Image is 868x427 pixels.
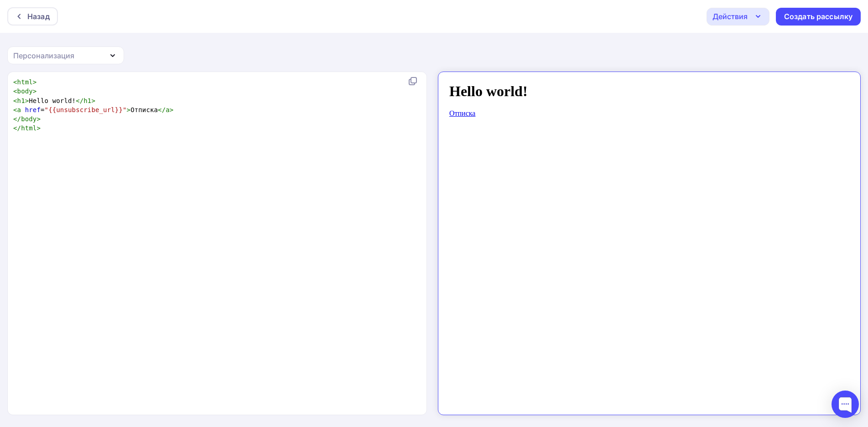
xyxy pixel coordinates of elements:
span: > [127,106,131,113]
span: < [13,97,17,104]
span: Hello world! [13,97,95,104]
span: > [33,78,37,86]
span: > [36,124,41,132]
div: Действия [712,11,748,22]
span: h1 [83,97,91,104]
span: "{{unsubscribe_url}}" [45,106,127,113]
span: h1 [17,97,25,104]
span: </ [13,115,21,123]
div: Создать рассылку [784,11,852,22]
h1: Hello world! [4,4,404,21]
span: < [13,87,17,95]
span: a [17,106,21,113]
span: href [25,106,41,113]
div: Персонализация [13,50,74,61]
span: > [91,97,95,104]
span: body [21,115,36,123]
span: < [13,78,17,86]
span: </ [13,124,21,132]
div: Назад [27,11,50,22]
span: html [21,124,36,132]
span: </ [76,97,83,104]
span: html [17,78,33,86]
span: < [13,106,17,113]
span: </ [158,106,166,113]
span: body [17,87,33,95]
button: Действия [707,8,769,26]
span: > [25,97,29,104]
span: > [170,106,174,113]
span: > [33,87,37,95]
span: a [166,106,170,113]
button: Персонализация [7,46,124,64]
a: Отписка [4,30,30,38]
span: = Отписка [13,106,173,113]
span: > [36,115,41,123]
